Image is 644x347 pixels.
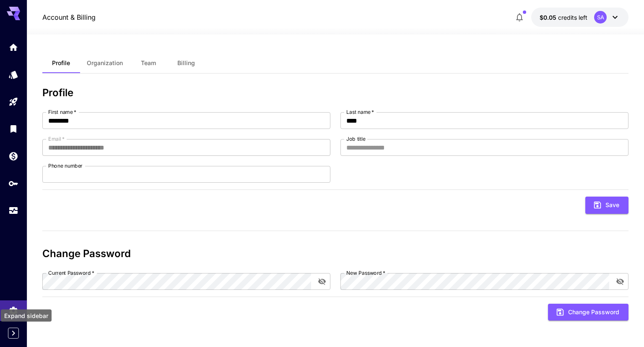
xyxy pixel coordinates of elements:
label: Email [48,135,65,142]
div: Expand sidebar [1,310,52,322]
label: First name [48,108,76,116]
span: $0.05 [540,14,558,21]
img: logo_orange.svg [13,13,20,20]
div: Domain: [URL] [22,22,60,29]
label: Job title [346,135,366,142]
span: credits left [558,14,587,21]
div: $0.0474 [540,13,587,22]
h3: Change Password [42,248,628,260]
span: Team [141,59,156,67]
button: toggle password visibility [613,274,628,289]
label: New Password [346,269,385,276]
div: Keywords by Traffic [93,50,141,55]
div: Domain Overview [32,50,75,55]
span: Organization [87,59,123,67]
img: website_grey.svg [13,22,20,29]
button: Expand sidebar [8,328,19,339]
div: Usage [8,202,18,213]
button: Save [585,197,628,214]
div: Models [8,69,18,80]
button: $0.0474SA [531,8,628,27]
div: SA [594,11,607,24]
button: toggle password visibility [314,274,330,289]
a: Account & Billing [42,12,96,22]
span: Profile [52,59,70,67]
div: v 4.0.25 [23,13,41,20]
img: tab_domain_overview_orange.svg [23,49,29,55]
label: Current Password [48,269,94,276]
label: Last name [346,108,374,116]
div: Wallet [8,148,18,159]
label: Phone number [48,162,83,169]
nav: breadcrumb [42,12,96,22]
div: Settings [8,305,18,316]
img: tab_keywords_by_traffic_grey.svg [83,49,90,55]
div: Home [8,42,18,53]
span: Billing [177,59,195,67]
div: Library [8,121,18,131]
h3: Profile [42,87,628,99]
div: Playground [8,97,18,107]
button: Change Password [548,304,628,321]
div: API Keys [8,178,18,189]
